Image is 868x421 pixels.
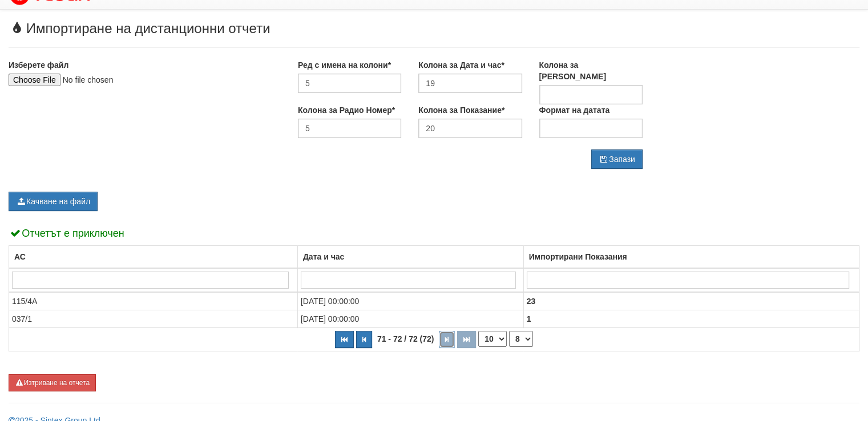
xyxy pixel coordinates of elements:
td: [DATE] 00:00:00 [297,310,523,328]
div: АС [12,249,294,265]
div: Дата и час [301,249,520,265]
label: Формат на датата [539,104,610,116]
td: 037/1 [9,310,298,328]
label: Ред с имена на колони* [298,59,391,71]
select: Страница номер [509,331,533,347]
h4: Отчетът е приключен [9,228,859,240]
button: Предишна страница [356,331,372,348]
button: Изтриване на отчета [9,374,96,391]
button: Следваща страница [439,331,455,348]
h3: Импортиране на дистанционни отчети [9,21,859,36]
button: Първа страница [335,331,354,348]
input: Запишете формата с латински букви [539,119,643,138]
td: 115/4A [9,292,298,310]
th: Дата и час: No sort applied, activate to apply an ascending sort [297,246,523,269]
th: Импортирани Показания: No sort applied, activate to apply an ascending sort [523,246,859,269]
button: Последна страница [457,331,476,348]
button: Запази [591,149,643,169]
span: 71 - 72 / 72 (72) [374,334,437,343]
label: Колона за [PERSON_NAME] [539,59,643,82]
div: Импортирани Показания [527,249,856,265]
b: 1 [527,314,531,323]
label: Колона за Радио Номер* [298,104,395,116]
label: Колона за Показание* [418,104,504,116]
label: Изберете файл [9,59,68,71]
b: 23 [527,297,536,306]
label: Колона за Дата и час* [418,59,504,71]
th: АС: No sort applied, activate to apply an ascending sort [9,246,298,269]
select: Брой редове на страница [478,331,507,347]
td: [DATE] 00:00:00 [297,292,523,310]
button: Качване на файл [9,192,98,211]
